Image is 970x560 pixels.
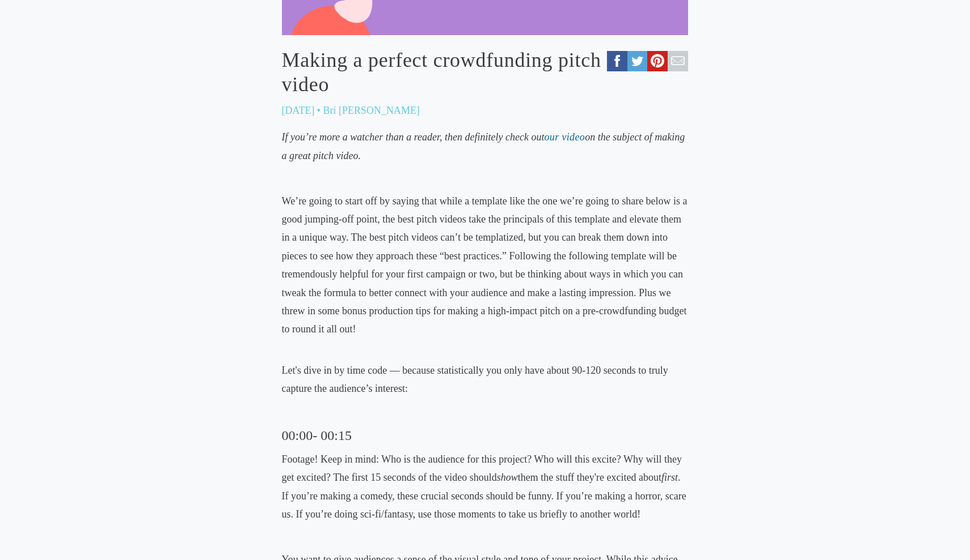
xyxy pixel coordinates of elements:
p: • Bri [PERSON_NAME] [317,101,420,119]
p: We’re going to start off by saying that while a template like the one we’re going to share below ... [282,192,689,357]
em: first [661,472,678,483]
a: our video [544,131,585,143]
a: Making a perfect crowdfunding pitch video [282,48,689,97]
h3: 00:00- 00:15 [282,426,689,444]
p: Footage! Keep in mind: Who is the audience for this project? Who will this excite? Why will they ... [282,450,689,524]
em: If you’re more a watcher than a reader, then definitely check out on the subject of making a grea... [282,131,685,161]
p: [DATE] [282,101,315,119]
em: show [497,472,518,483]
p: Let's dive in by time code — because statistically you only have about 90-120 seconds to truly ca... [282,361,689,398]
